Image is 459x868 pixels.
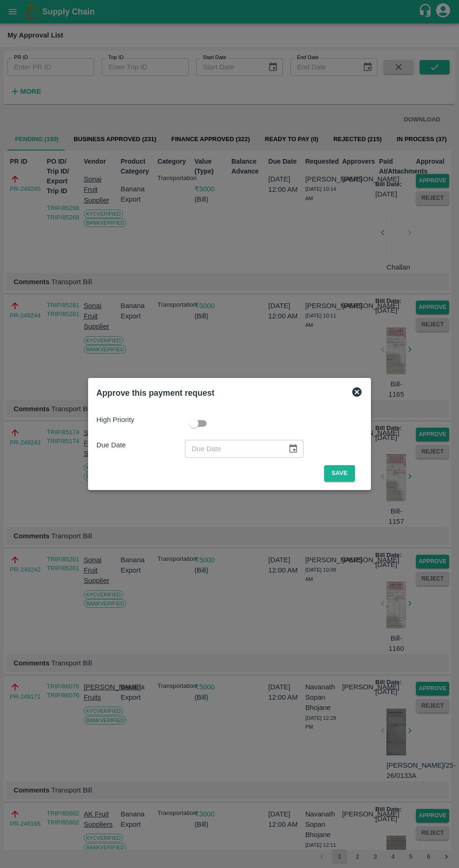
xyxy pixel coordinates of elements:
[284,440,302,458] button: Choose date
[185,440,281,458] input: Due Date
[96,440,185,450] p: Due Date
[96,415,185,425] p: High Priority
[324,465,355,482] button: Save
[96,388,215,398] b: Approve this payment request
